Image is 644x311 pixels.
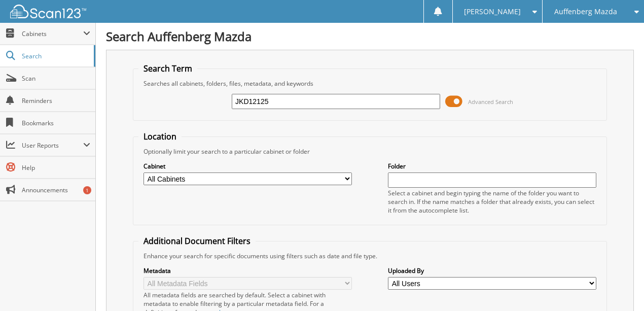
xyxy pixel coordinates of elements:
span: Announcements [22,186,90,194]
label: Folder [388,162,596,170]
div: Enhance your search for specific documents using filters such as date and file type. [138,252,601,260]
label: Uploaded By [388,266,596,275]
span: Reminders [22,96,90,105]
span: Advanced Search [468,98,513,106]
img: scan123-logo-white.svg [10,5,86,18]
div: Searches all cabinets, folders, files, metadata, and keywords [138,79,601,88]
div: Optionally limit your search to a particular cabinet or folder [138,147,601,156]
legend: Location [138,131,182,142]
span: Search [22,52,89,60]
div: 1 [83,186,91,194]
span: Scan [22,74,90,83]
h1: Search Auffenberg Mazda [106,28,634,45]
legend: Search Term [138,63,197,74]
span: User Reports [22,141,83,150]
span: Cabinets [22,29,83,38]
span: Bookmarks [22,119,90,127]
legend: Additional Document Filters [138,235,256,247]
span: Auffenberg Mazda [554,9,617,15]
span: Help [22,163,90,172]
label: Cabinet [144,162,352,170]
label: Metadata [144,266,352,275]
div: Select a cabinet and begin typing the name of the folder you want to search in. If the name match... [388,189,596,215]
span: [PERSON_NAME] [464,9,521,15]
